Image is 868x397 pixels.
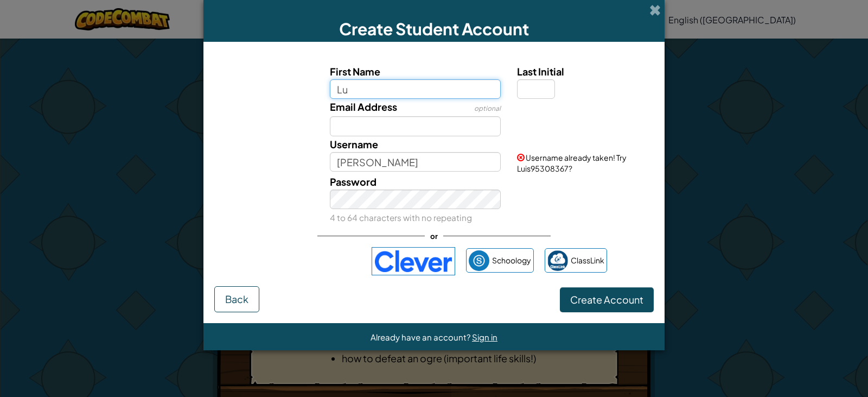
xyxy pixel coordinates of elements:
[372,247,455,275] img: clever-logo-blue.png
[560,287,654,312] button: Create Account
[517,65,564,78] span: Last Initial
[571,253,604,268] span: ClassLink
[474,104,501,112] span: optional
[492,253,531,268] span: Schoology
[256,249,366,273] iframe: Sign in with Google Button
[330,100,397,113] span: Email Address
[469,250,489,271] img: schoology.png
[371,332,472,342] span: Already have an account?
[425,228,443,244] span: or
[570,293,643,306] span: Create Account
[330,65,380,78] span: First Name
[472,332,497,342] a: Sign in
[547,250,568,271] img: classlink-logo-small.png
[517,153,627,173] span: Username already taken! Try Luis95308367?
[330,212,472,223] small: 4 to 64 characters with no repeating
[330,138,378,150] span: Username
[330,175,376,188] span: Password
[214,286,259,312] button: Back
[339,18,529,39] span: Create Student Account
[225,293,248,305] span: Back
